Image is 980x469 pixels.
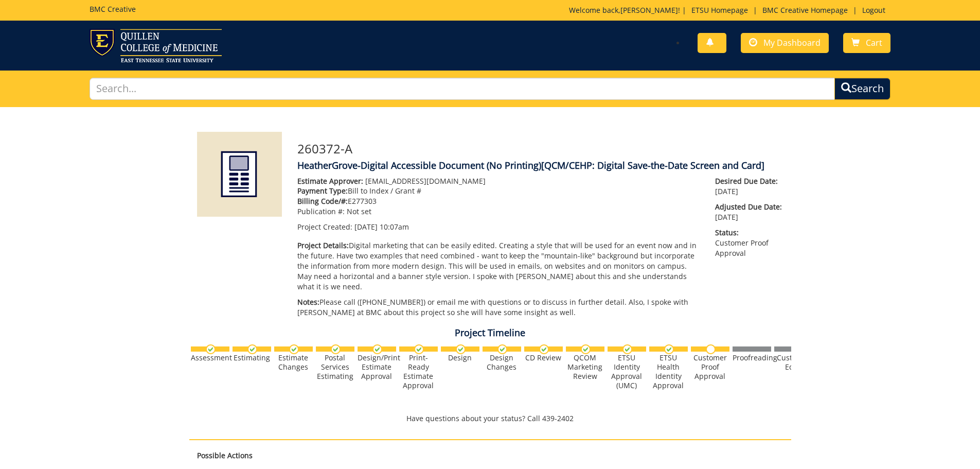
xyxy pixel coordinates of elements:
[414,344,424,354] img: checkmark
[297,222,352,232] span: Project Created:
[566,353,604,381] div: QCOM Marketing Review
[757,5,853,15] a: BMC Creative Homepage
[608,353,646,390] div: ETSU Identity Approval (UMC)
[297,176,363,186] span: Estimate Approver:
[649,353,688,390] div: ETSU Health Identity Approval
[834,78,890,100] button: Search
[297,240,700,292] p: Digital marketing that can be easily edited. Creating a style that will be used for an event now ...
[715,228,783,258] p: Customer Proof Approval
[372,344,382,354] img: checkmark
[715,176,783,197] p: [DATE]
[857,5,890,15] a: Logout
[331,344,341,354] img: checkmark
[189,413,791,424] p: Have questions about your status? Call 439-2402
[774,353,813,372] div: Customer Edits
[715,176,783,186] span: Desired Due Date:
[233,353,271,362] div: Estimating
[297,186,700,196] p: Bill to Index / Grant #
[441,353,479,362] div: Design
[524,353,563,362] div: CD Review
[691,353,729,381] div: Customer Proof Approval
[620,5,678,15] a: [PERSON_NAME]
[297,186,348,196] span: Payment Type:
[297,161,783,171] h4: HeatherGrove-Digital Accessible Document (No Printing)
[866,37,882,48] span: Cart
[715,202,783,222] p: [DATE]
[581,344,591,354] img: checkmark
[456,344,466,354] img: checkmark
[297,297,700,318] p: Please call ([PHONE_NUMBER]) or email me with questions or to discuss in further detail. Also, I ...
[297,196,700,206] p: E277303
[358,353,396,381] div: Design/Print Estimate Approval
[289,344,299,354] img: checkmark
[297,240,349,250] span: Project Details:
[539,344,549,354] img: checkmark
[715,202,783,212] span: Adjusted Due Date:
[297,142,783,155] h3: 260372-A
[347,206,371,216] span: Not set
[297,206,345,216] span: Publication #:
[664,344,674,354] img: checkmark
[90,5,136,13] h5: BMC Creative
[733,353,771,362] div: Proofreading
[297,297,319,307] span: Notes:
[197,132,282,217] img: Product featured image
[90,29,222,62] img: ETSU logo
[399,353,438,390] div: Print-Ready Estimate Approval
[191,353,229,362] div: Assessment
[497,344,507,354] img: checkmark
[274,353,313,372] div: Estimate Changes
[763,37,821,48] span: My Dashboard
[741,33,829,53] a: My Dashboard
[706,344,716,354] img: no
[843,33,890,53] a: Cart
[197,450,253,460] strong: Possible Actions
[316,353,354,381] div: Postal Services Estimating
[622,344,632,354] img: checkmark
[90,78,835,100] input: Search...
[686,5,753,15] a: ETSU Homepage
[297,176,700,186] p: [EMAIL_ADDRESS][DOMAIN_NAME]
[247,344,257,354] img: checkmark
[569,5,890,15] p: Welcome back, ! | | |
[354,222,409,232] span: [DATE] 10:07am
[483,353,521,372] div: Design Changes
[541,159,764,171] span: [QCM/CEHP: Digital Save-the-Date Screen and Card]
[715,228,783,238] span: Status:
[297,196,348,206] span: Billing Code/#:
[206,344,216,354] img: checkmark
[189,328,791,338] h4: Project Timeline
